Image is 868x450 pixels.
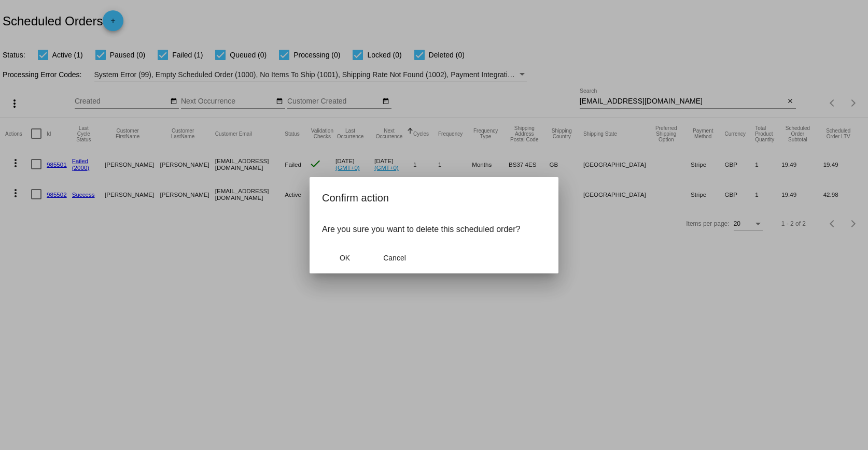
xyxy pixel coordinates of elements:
p: Are you sure you want to delete this scheduled order? [322,225,546,234]
span: OK [340,254,350,262]
span: Cancel [383,254,406,262]
button: Close dialog [322,249,368,267]
h2: Confirm action [322,190,546,206]
button: Close dialog [372,249,417,267]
